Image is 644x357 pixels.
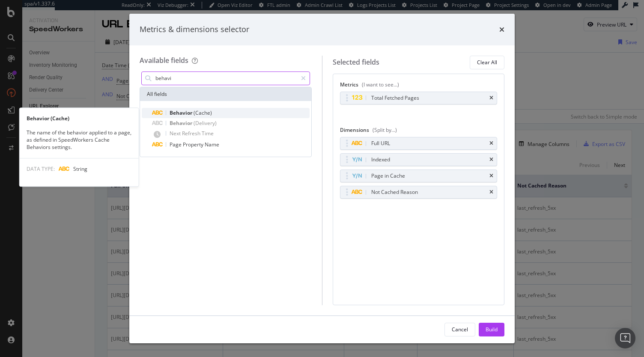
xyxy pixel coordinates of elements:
[129,14,515,343] div: modal
[371,139,390,148] div: Full URL
[470,56,504,69] button: Clear All
[340,153,498,166] div: Indexedtimes
[202,130,214,137] span: Time
[371,155,390,164] div: Indexed
[371,94,419,102] div: Total Fetched Pages
[489,190,493,195] div: times
[182,130,202,137] span: Refresh
[333,57,379,67] div: Selected fields
[489,157,493,162] div: times
[479,323,504,336] button: Build
[444,323,475,336] button: Cancel
[452,326,468,333] div: Cancel
[170,109,194,116] span: Behavior
[477,59,497,66] div: Clear All
[170,119,194,127] span: Behavior
[20,129,139,151] div: The name of the behavior applied to a page, as defined in SpeedWorkers Cache Behaviors settings.
[140,24,249,35] div: Metrics & dimensions selector
[486,326,498,333] div: Build
[340,137,498,150] div: Full URLtimes
[140,87,311,101] div: All fields
[489,141,493,146] div: times
[489,95,493,101] div: times
[615,328,635,348] div: Open Intercom Messenger
[340,186,498,199] div: Not Cached Reasontimes
[489,173,493,178] div: times
[140,56,188,65] div: Available fields
[170,141,183,148] span: Page
[194,109,212,116] span: (Cache)
[371,172,405,180] div: Page in Cache
[340,126,498,137] div: Dimensions
[362,81,399,88] div: (I want to see...)
[340,81,498,92] div: Metrics
[499,24,504,35] div: times
[183,141,205,148] span: Property
[194,119,217,127] span: (Delivery)
[373,126,397,134] div: (Split by...)
[155,72,297,85] input: Search by field name
[20,115,139,122] div: Behavior (Cache)
[170,130,182,137] span: Next
[340,92,498,104] div: Total Fetched Pagestimes
[205,141,219,148] span: Name
[371,188,418,196] div: Not Cached Reason
[340,170,498,182] div: Page in Cachetimes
